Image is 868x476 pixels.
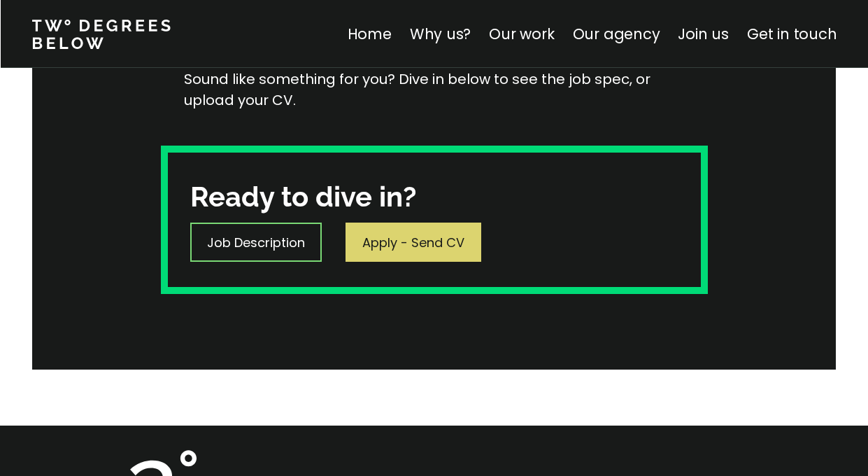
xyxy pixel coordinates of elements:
[409,24,471,44] a: Why us?
[190,223,322,262] a: Job Description
[347,24,391,44] a: Home
[184,69,684,111] p: Sound like something for you? Dive in below to see the job spec, or upload your CV.
[190,178,416,216] h3: Ready to dive in?
[489,24,554,44] a: Our work
[572,24,660,44] a: Our agency
[207,233,305,252] p: Job Description
[362,233,464,252] p: Apply - Send CV
[747,24,837,44] a: Get in touch
[346,223,481,262] a: Apply - Send CV
[678,24,729,44] a: Join us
